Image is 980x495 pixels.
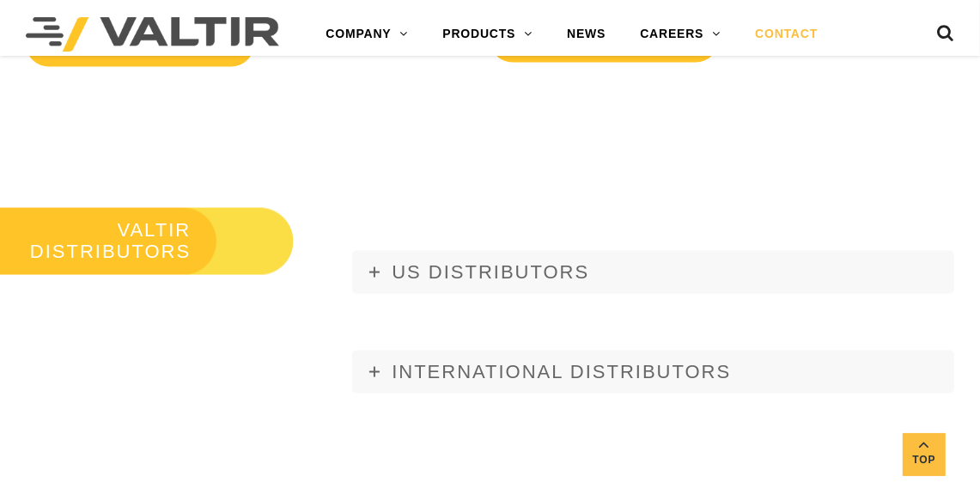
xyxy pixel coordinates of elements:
[308,17,425,52] a: COMPANY
[352,351,954,394] a: INTERNATIONAL DISTRIBUTORS
[623,17,738,52] a: CAREERS
[392,261,589,283] span: US DISTRIBUTORS
[738,17,835,52] a: CONTACT
[550,17,623,52] a: NEWS
[425,17,550,52] a: PRODUCTS
[392,361,731,382] span: INTERNATIONAL DISTRIBUTORS
[26,17,279,52] img: Valtir
[352,251,954,294] a: US DISTRIBUTORS
[903,450,946,470] span: Top
[903,433,946,476] a: Top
